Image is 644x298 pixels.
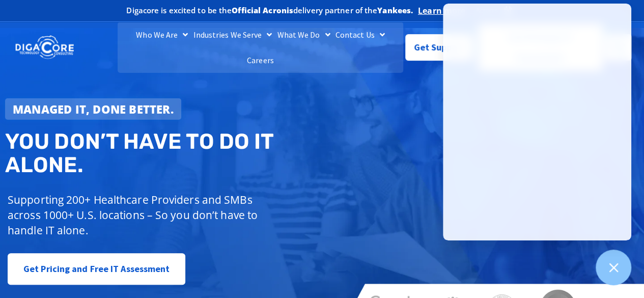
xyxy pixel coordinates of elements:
[405,34,473,61] a: Get Support
[5,130,329,177] h2: You don’t have to do IT alone.
[118,22,403,73] nav: Menu
[414,37,465,58] span: Get Support
[377,5,413,15] b: Yankees.
[13,101,174,117] strong: Managed IT, done better.
[15,35,74,60] img: DigaCore Technology Consulting
[244,47,276,73] a: Careers
[418,6,465,16] a: Learn more
[5,98,181,120] a: Managed IT, done better.
[8,253,185,285] a: Get Pricing and Free IT Assessment
[23,259,170,279] span: Get Pricing and Free IT Assessment
[232,5,293,15] b: Official Acronis
[333,22,387,47] a: Contact Us
[190,22,274,47] a: Industries We Serve
[274,22,332,47] a: What We Do
[8,192,270,238] p: Supporting 200+ Healthcare Providers and SMBs across 1000+ U.S. locations – So you don’t have to ...
[126,7,413,14] h2: Digacore is excited to be the delivery partner of the
[443,4,631,240] iframe: Chatgenie Messenger
[133,22,190,47] a: Who We Are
